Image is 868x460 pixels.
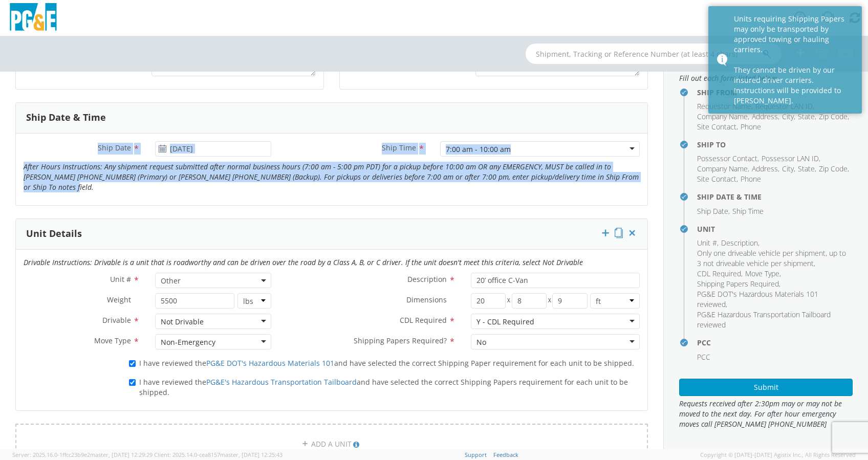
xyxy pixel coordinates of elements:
h3: Unit Details [26,229,82,239]
div: Non-Emergency [161,337,215,347]
span: Possessor Contact [697,154,757,163]
span: Unit # [697,238,717,248]
h4: Ship To [697,141,853,148]
span: Company Name [697,112,748,121]
h4: PCC [697,339,853,346]
span: CDL Required [400,315,447,325]
span: Possessor LAN ID [762,154,819,163]
li: , [798,164,816,174]
span: Ship Time [382,143,416,152]
input: Width [512,293,547,309]
li: , [697,289,850,310]
span: City [782,164,794,173]
input: Shipment, Tracking or Reference Number (at least 4 chars) [526,43,782,64]
span: Shipping Papers Required? [354,336,447,345]
li: , [697,174,738,184]
span: State [798,164,815,173]
img: pge-logo-06675f144f4cfa6a6814.png [8,3,59,33]
span: State [798,112,815,121]
input: I have reviewed thePG&E's Hazardous Transportation Tailboardand have selected the correct Shippin... [129,379,136,386]
span: Only one driveable vehicle per shipment, up to 3 not driveable vehicle per shipment [697,248,846,268]
li: , [697,101,753,112]
li: , [762,154,820,164]
span: Site Contact [697,122,736,132]
input: Height [552,293,587,309]
span: Move Type [94,336,131,345]
li: , [697,112,749,122]
h3: Ship Date & Time [26,113,106,123]
span: CDL Required [697,269,741,278]
li: , [697,248,850,269]
span: master, [DATE] 12:25:43 [220,451,283,458]
h4: Unit [697,225,853,233]
a: PG&E's Hazardous Transportation Tailboard [206,377,357,387]
li: , [697,279,780,289]
span: Shipping Papers Required [697,279,779,289]
input: Length [471,293,506,309]
div: Not Drivable [161,317,204,327]
span: Ship Date [98,143,131,152]
div: No [476,337,486,347]
span: X [547,293,552,309]
div: Units requiring Shipping Papers may only be transported by approved towing or hauling carriers. T... [734,14,854,106]
span: Ship Date [697,206,728,216]
span: Move Type [745,269,779,278]
h4: Ship Date & Time [697,193,853,201]
li: , [782,164,795,174]
span: Dimensions [406,295,447,304]
span: Phone [741,174,761,184]
a: Support [465,451,487,458]
span: Zip Code [819,164,848,173]
li: , [819,164,849,174]
span: Zip Code [819,112,848,121]
span: Other [161,276,266,286]
span: Site Contact [697,174,736,184]
li: , [697,238,719,248]
span: Client: 2025.14.0-cea8157 [154,451,283,458]
span: Ship Time [732,206,764,216]
li: , [745,269,781,279]
a: PG&E DOT's Hazardous Materials 101 [206,358,334,368]
span: master, [DATE] 12:29:29 [90,451,153,458]
span: Unit # [110,274,131,284]
li: , [721,238,759,248]
span: Server: 2025.16.0-1ffcc23b9e2 [12,451,153,458]
i: After Hours Instructions: Any shipment request submitted after normal business hours (7:00 am - 5... [24,162,639,192]
li: , [697,164,749,174]
i: Drivable Instructions: Drivable is a unit that is roadworthy and can be driven over the road by a... [24,257,583,267]
span: Other [155,273,271,288]
span: Requests received after 2:30pm may or may not be moved to the next day. For after hour emergency ... [679,399,853,429]
li: , [697,154,759,164]
span: Requestor Name [697,101,751,111]
li: , [697,206,730,216]
div: 7:00 am - 10:00 am [446,144,511,155]
li: , [752,164,779,174]
h4: Ship From [697,89,853,96]
span: PG&E DOT's Hazardous Materials 101 reviewed [697,289,818,309]
span: Address [752,112,778,121]
div: Y - CDL Required [476,317,534,327]
span: Address [752,164,778,173]
span: X [506,293,511,309]
span: PG&E Hazardous Transportation Tailboard reviewed [697,310,831,330]
a: Feedback [493,451,518,458]
span: Fill out each form listed below [679,73,853,83]
button: Submit [679,379,853,396]
span: Weight [107,295,131,304]
li: , [697,269,743,279]
span: PCC [697,352,710,362]
span: I have reviewed the and have selected the correct Shipping Papers requirement for each unit to be... [139,377,628,397]
li: , [697,122,738,132]
span: Description [407,274,447,284]
span: I have reviewed the and have selected the correct Shipping Paper requirement for each unit to be ... [139,358,634,368]
span: Phone [741,122,761,132]
span: Description [721,238,758,248]
input: I have reviewed thePG&E DOT's Hazardous Materials 101and have selected the correct Shipping Paper... [129,360,136,367]
span: City [782,112,794,121]
span: Drivable [102,315,131,325]
span: Copyright © [DATE]-[DATE] Agistix Inc., All Rights Reserved [700,451,856,459]
span: Company Name [697,164,748,173]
